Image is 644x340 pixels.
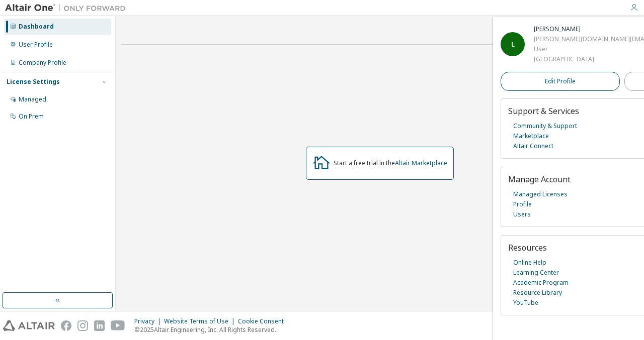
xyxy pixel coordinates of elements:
[61,320,71,331] img: facebook.svg
[513,209,531,219] a: Users
[508,105,579,117] span: Support & Services
[513,189,568,199] a: Managed Licenses
[7,78,60,86] div: License Settings
[3,320,55,331] img: altair_logo.svg
[19,95,46,103] div: Managed
[134,317,164,325] div: Privacy
[5,3,131,13] img: Altair One
[111,320,125,331] img: youtube.svg
[513,268,559,278] a: Learning Center
[134,325,290,334] p: © 2025 Altair Engineering, Inc. All Rights Reserved.
[513,199,532,209] a: Profile
[513,121,577,131] a: Community & Support
[164,317,238,325] div: Website Terms of Use
[513,258,546,268] a: Online Help
[513,131,549,141] a: Marketplace
[513,298,538,308] a: YouTube
[19,112,44,121] div: On Prem
[395,159,447,167] a: Altair Marketplace
[513,141,553,151] a: Altair Connect
[94,320,105,331] img: linkedin.svg
[513,288,562,298] a: Resource Library
[545,77,576,85] span: Edit Profile
[508,242,547,253] span: Resources
[77,320,88,331] img: instagram.svg
[501,72,620,91] a: Edit Profile
[508,174,571,185] span: Manage Account
[19,59,66,67] div: Company Profile
[238,317,290,325] div: Cookie Consent
[513,278,569,288] a: Academic Program
[334,159,447,167] div: Start a free trial in the
[19,41,53,49] div: User Profile
[19,23,54,31] div: Dashboard
[511,40,515,49] span: L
